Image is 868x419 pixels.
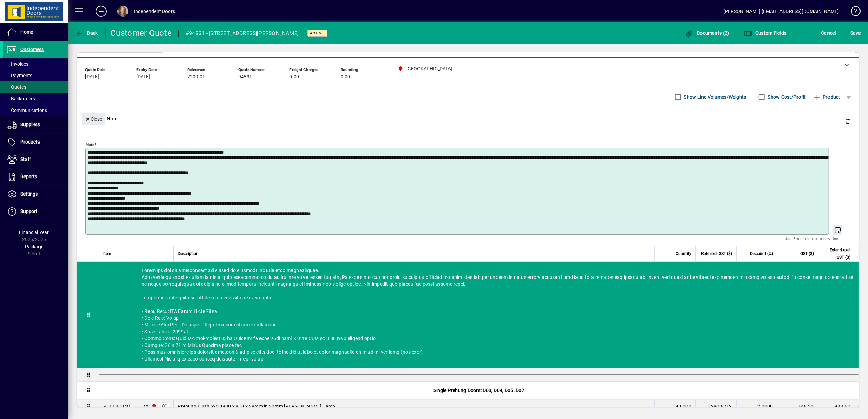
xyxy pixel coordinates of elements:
td: 148.30 [777,400,818,413]
span: 0.00 [341,74,350,80]
span: Description [178,250,199,257]
span: Payments [7,73,32,78]
span: Products [20,139,40,145]
label: Show Cost/Profit [767,94,806,100]
a: Reports [3,168,68,185]
button: Save [849,27,863,39]
a: Invoices [3,58,68,70]
mat-hint: Use 'Enter' to start a new line [785,235,838,242]
span: Cancel [821,28,836,38]
span: S [850,30,853,36]
a: Communications [3,104,68,116]
div: Independent Doors [134,6,175,17]
div: Note [77,106,859,131]
span: Quotes [7,84,26,90]
a: Staff [3,151,68,168]
button: Profile [112,5,134,17]
span: Christchurch [149,403,157,410]
span: Custom Fields [744,30,787,36]
span: Extend excl GST ($) [822,246,850,261]
span: [DATE] [85,74,99,80]
span: [DATE] [136,74,150,80]
a: Backorders [3,93,68,104]
span: 0.00 [289,74,299,80]
span: Close [85,114,102,125]
div: #94831 - [STREET_ADDRESS][PERSON_NAME] [186,28,299,39]
span: Home [20,29,33,35]
label: Show Line Volumes/Weights [683,94,746,100]
td: 988.67 [818,400,859,413]
span: 4.0000 [676,403,692,410]
span: Back [75,30,98,36]
a: Products [3,134,68,151]
span: Active [310,31,325,35]
span: Prehung Flush S/C 1980 x 810 x 38mm in 30mm [PERSON_NAME] Jamb [178,403,335,410]
button: Add [90,5,112,17]
button: Close [82,113,105,125]
span: Backorders [7,96,35,101]
app-page-header-button: Delete [839,118,856,124]
button: Delete [839,113,856,129]
span: Rate excl GST ($) [701,250,732,257]
a: Support [3,203,68,220]
div: 280.8712 [700,403,732,410]
span: ave [850,28,861,38]
mat-label: Note [86,142,94,147]
span: Item [103,250,111,257]
span: Communications [7,107,47,113]
span: GST ($) [800,250,814,257]
a: Quotes [3,81,68,93]
app-page-header-button: Close [80,116,107,122]
div: Customer Quote [111,28,172,38]
span: Discount (%) [750,250,773,257]
span: Invoices [7,61,28,67]
span: Financial Year [19,230,49,235]
span: Suppliers [20,122,40,127]
span: 94831 [238,74,252,80]
span: Staff [20,156,31,162]
span: Documents (2) [685,30,729,36]
button: Back [74,27,100,39]
a: Home [3,24,68,41]
a: Settings [3,186,68,203]
a: Payments [3,70,68,81]
span: Quantity [676,250,691,257]
div: PHFLSC04B [103,403,130,410]
button: Custom Fields [742,27,788,39]
div: Lorem ips dol sit ametconsect ad elitsed do eiusmodt inc utla etdo magnaaliquae. Adm venia quisno... [99,262,859,368]
app-page-header-button: Back [68,27,106,39]
button: Product [809,91,844,103]
div: [PERSON_NAME] [EMAIL_ADDRESS][DOMAIN_NAME] [724,6,839,17]
td: 12.0000 [736,400,777,413]
span: Support [20,208,37,214]
span: 2209-01 [187,74,205,80]
span: Customers [20,47,44,52]
span: Product [813,91,840,102]
a: Knowledge Base [846,1,859,23]
button: Documents (2) [683,27,731,39]
span: Reports [20,174,37,179]
a: Suppliers [3,116,68,133]
button: Cancel [820,27,838,39]
span: Settings [20,191,38,197]
div: Single Prehung Doors: D03, D04, D05, D07 [99,382,859,399]
span: Package [25,244,43,249]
